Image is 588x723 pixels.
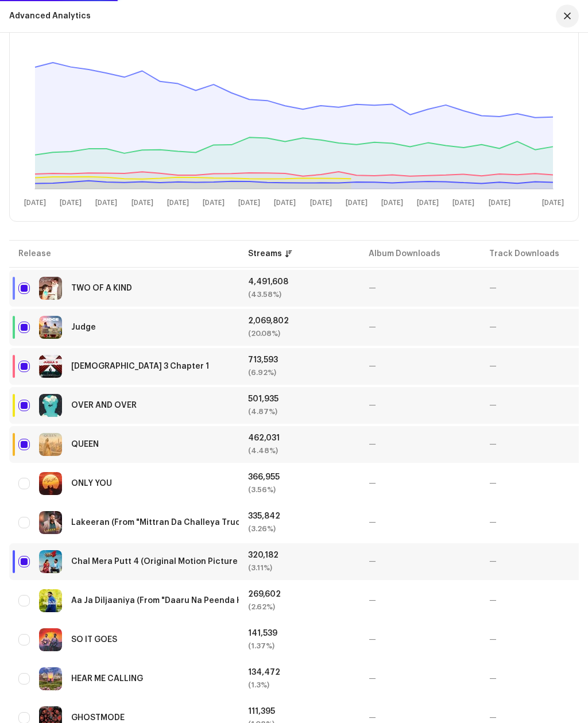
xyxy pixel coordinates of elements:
div: Aa Ja Diljaaniya (From "Daaru Na Peenda Hove") [71,597,263,605]
text: [DATE] [346,199,367,207]
div: — [369,519,471,527]
div: Advanced Analytics [9,11,91,21]
text: [DATE] [238,199,260,207]
img: 9F5FEC1A-8CD8-4BCB-BF98-851238CE2477 [39,589,62,612]
div: 111,395 [248,707,350,716]
div: (43.58%) [248,291,350,299]
div: (4.48%) [248,447,350,455]
div: — [369,480,471,488]
div: GHOSTMODE [71,714,125,722]
div: (1.37%) [248,642,350,650]
img: 43A6E0C5-1683-46B5-8231-C9E1B9D076C6 [39,550,62,573]
div: 269,602 [248,590,350,598]
text: [DATE] [417,199,439,207]
div: — [369,714,471,722]
img: BA181C61-30DC-445F-8D88-3EA8AFCE765B [39,667,62,690]
text: [DATE] [310,199,332,207]
div: (3.56%) [248,486,350,494]
div: 2,069,802 [248,317,350,325]
div: — [369,597,471,605]
img: B3A5801D-8FA5-4C74-B8CF-722416594271 [39,433,62,456]
div: 320,182 [248,551,350,559]
div: 462,031 [248,434,350,442]
img: 68C532FD-7DCF-4D5A-BF4C-A9A89C4618E2 [39,355,62,378]
img: F4EBB9C5-54BB-4754-AFFF-CA712A5FCC9B [39,511,62,534]
div: (4.87%) [248,408,350,416]
div: SO IT GOES [71,636,117,644]
div: — [369,284,471,292]
text: [DATE] [274,199,296,207]
text: [DATE] [24,199,46,207]
div: HEAR ME CALLING [71,675,143,683]
div: (2.62%) [248,603,350,611]
div: QUEEN [71,440,99,449]
div: 713,593 [248,356,350,364]
div: OVER AND OVER [71,401,137,409]
div: Lakeeran (From "Mittran Da Challeya Truck Ni") [71,519,261,527]
div: — [369,401,471,409]
div: (3.26%) [248,525,350,533]
text: [DATE] [167,199,189,207]
div: TWO OF A KIND [71,284,132,292]
div: (3.11%) [248,564,350,572]
text: [DATE] [95,199,117,207]
text: [DATE] [381,199,403,207]
img: 29D22DED-524D-40E2-92E6-A4B74CDA92A7 [39,628,62,651]
div: 335,842 [248,512,350,520]
div: Judaa 3 Chapter 1 [71,362,209,370]
div: (1.3%) [248,681,350,689]
div: — [369,675,471,683]
div: — [369,558,471,566]
text: [DATE] [489,199,510,207]
div: 141,539 [248,629,350,637]
text: [DATE] [131,199,153,207]
div: Judge [71,323,96,331]
div: — [369,440,471,449]
img: B75209E8-3F3B-4EB4-918B-4F34B30CA688 [39,277,62,300]
text: [DATE] [452,199,474,207]
div: Chal Mera Putt 4 (Original Motion Picture Soundtrack) [71,558,283,566]
div: — [369,323,471,331]
text: [DATE] [60,199,82,207]
img: AFC82E38-8D89-4EB3-9FAE-7C74CBE5A5D4 [39,394,62,417]
div: (6.92%) [248,369,350,377]
div: 4,491,608 [248,278,350,286]
img: 7D2A8168-CD23-499A-B454-7DEF2E39E5D3 [39,472,62,495]
text: [DATE] [542,199,564,207]
div: 366,955 [248,473,350,481]
div: 134,472 [248,668,350,676]
div: ONLY YOU [71,480,112,488]
div: — [369,362,471,370]
div: — [369,636,471,644]
img: 46F2F543-0E19-4D8A-9C5A-1A3C04B3C061 [39,316,62,339]
text: [DATE] [203,199,225,207]
div: 501,935 [248,395,350,403]
div: (20.08%) [248,330,350,338]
